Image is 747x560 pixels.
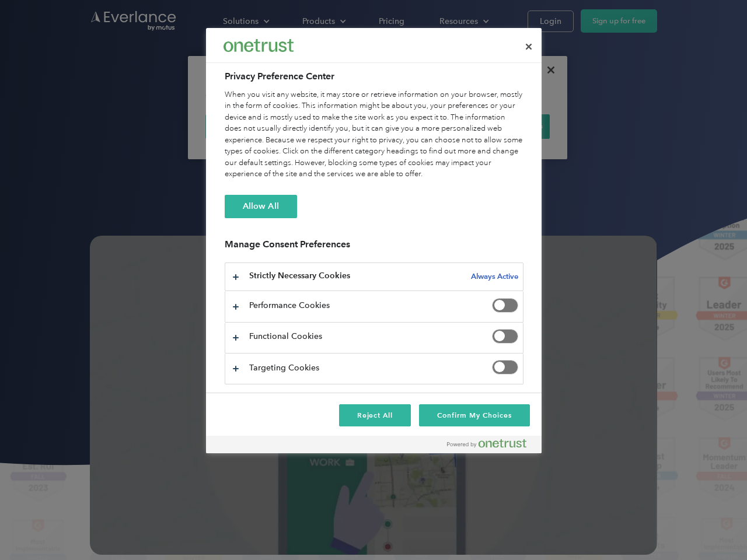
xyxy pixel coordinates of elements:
[225,89,523,180] div: When you visit any website, it may store or retrieve information on your browser, mostly in the f...
[225,195,297,218] button: Allow All
[206,28,542,453] div: Preference center
[225,239,523,257] h3: Manage Consent Preferences
[86,69,145,94] input: Submit
[339,404,411,426] button: Reject All
[447,439,536,453] a: Powered by OneTrust Opens in a new Tab
[224,39,294,51] img: Everlance
[447,439,526,448] img: Powered by OneTrust Opens in a new Tab
[419,404,529,426] button: Confirm My Choices
[225,69,523,83] h2: Privacy Preference Center
[206,28,542,453] div: Privacy Preference Center
[516,34,542,60] button: Close
[224,34,294,57] div: Everlance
